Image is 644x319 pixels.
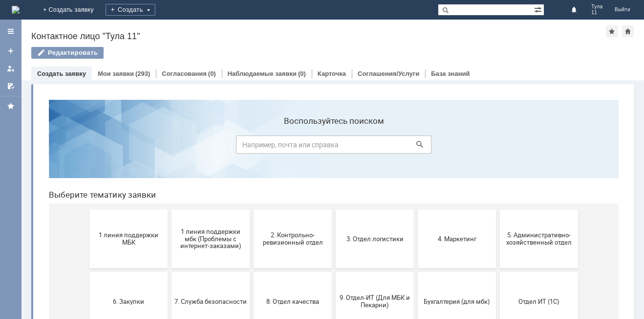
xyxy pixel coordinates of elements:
span: 1 линия поддержки МБК [51,139,124,154]
span: 3. Отдел логистики [298,143,370,150]
button: Финансовый отдел [213,243,291,301]
button: 9. Отдел-ИТ (Для МБК и Пекарни) [295,180,373,239]
span: Отдел-ИТ (Битрикс24 и CRM) [51,265,124,279]
input: Например, почта или справка [195,44,390,62]
div: (0) [208,70,216,77]
span: Отдел-ИТ (Офис) [133,268,206,275]
div: Добавить в избранное [606,25,618,37]
div: (293) [135,70,150,77]
button: 3. Отдел логистики [295,117,373,176]
a: Мои заявки [98,70,134,77]
span: Финансовый отдел [215,268,288,275]
header: Выберите тематику заявки [8,98,578,108]
span: 8. Отдел качества [215,205,288,213]
span: 2. Контрольно-ревизионный отдел [215,139,288,154]
button: Бухгалтерия (для мбк) [377,180,455,239]
div: Сделать домашней страницей [622,25,634,37]
div: (0) [298,70,306,77]
button: 7. Служба безопасности [130,180,209,239]
button: 4. Маркетинг [377,117,455,176]
span: Расширенный поиск [534,4,544,14]
span: Франчайзинг [298,268,370,275]
a: Мои заявки [3,61,19,76]
a: Соглашения/Услуги [358,70,419,77]
button: 6. Закупки [48,180,127,239]
a: Наблюдаемые заявки [228,70,297,77]
a: Согласования [162,70,207,77]
span: [PERSON_NAME]. Услуги ИТ для МБК (оформляет L1) [462,261,534,283]
button: Франчайзинг [295,243,373,301]
label: Воспользуйтесь поиском [195,24,390,34]
img: logo [12,6,20,14]
button: 1 линия поддержки МБК [48,117,127,176]
button: Отдел-ИТ (Офис) [130,243,209,301]
a: Создать заявку [3,43,19,59]
span: 1 линия поддержки мбк (Проблемы с интернет-заказами) [133,136,206,158]
div: Создать [106,4,155,16]
button: Отдел-ИТ (Битрикс24 и CRM) [48,243,127,301]
button: 2. Контрольно-ревизионный отдел [213,117,291,176]
div: Контактное лицо "Тула 11" [31,31,606,41]
button: Отдел ИТ (1С) [459,180,537,239]
a: Мои согласования [3,78,19,94]
span: Тула [591,4,603,10]
span: Отдел ИТ (1С) [462,205,534,213]
span: Это соглашение не активно! [380,265,452,279]
a: Создать заявку [37,70,86,77]
span: 9. Отдел-ИТ (Для МБК и Пекарни) [298,202,370,217]
button: 8. Отдел качества [213,180,291,239]
button: [PERSON_NAME]. Услуги ИТ для МБК (оформляет L1) [459,243,537,301]
span: 11 [591,10,603,16]
button: 1 линия поддержки мбк (Проблемы с интернет-заказами) [130,117,209,176]
a: База знаний [431,70,470,77]
span: 4. Маркетинг [380,143,452,150]
span: 6. Закупки [51,205,124,213]
a: Перейти на домашнюю страницу [12,6,20,14]
button: Это соглашение не активно! [377,243,455,301]
span: 7. Служба безопасности [133,205,206,213]
span: 5. Административно-хозяйственный отдел [462,139,534,154]
button: 5. Административно-хозяйственный отдел [459,117,537,176]
a: Карточка [318,70,346,77]
span: Бухгалтерия (для мбк) [380,205,452,213]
